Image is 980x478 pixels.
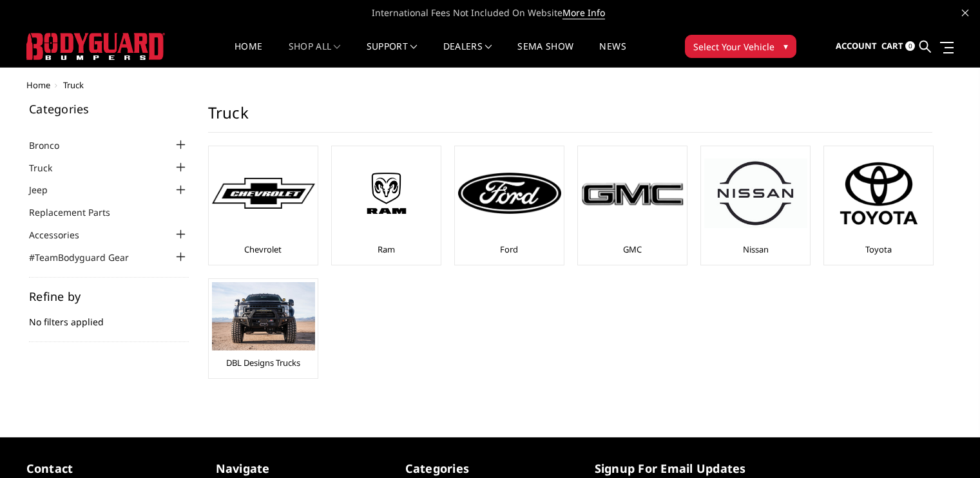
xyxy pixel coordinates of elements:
h1: Truck [208,103,932,133]
h5: contact [26,460,197,477]
span: ▾ [783,39,788,53]
button: Select Your Vehicle [685,35,796,58]
a: Ford [500,244,518,255]
span: 0 [905,41,915,51]
div: No filters applied [29,291,189,342]
span: Cart [881,40,903,52]
span: Select Your Vehicle [693,40,774,53]
h5: signup for email updates [595,460,765,477]
a: SEMA Show [517,42,573,67]
img: BODYGUARD BUMPERS [26,33,165,60]
a: Account [836,29,877,64]
a: News [599,42,626,67]
h5: Refine by [29,291,189,302]
a: Dealers [443,42,492,67]
a: #TeamBodyguard Gear [29,251,145,264]
a: Cart 0 [881,29,915,64]
a: Accessories [29,228,95,242]
a: Toyota [865,244,892,255]
a: GMC [623,244,642,255]
a: Chevrolet [244,244,282,255]
h5: Categories [29,103,189,115]
h5: Navigate [216,460,386,477]
a: Home [235,42,262,67]
a: Jeep [29,183,64,196]
span: Account [836,40,877,52]
a: Home [26,79,50,91]
a: Replacement Parts [29,206,126,219]
a: DBL Designs Trucks [226,357,300,368]
a: Nissan [743,244,769,255]
a: Bronco [29,139,75,152]
span: Truck [63,79,84,91]
h5: Categories [405,460,575,477]
a: Truck [29,161,68,175]
a: Support [367,42,418,67]
a: More Info [562,6,605,19]
a: shop all [289,42,341,67]
a: Ram [378,244,395,255]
